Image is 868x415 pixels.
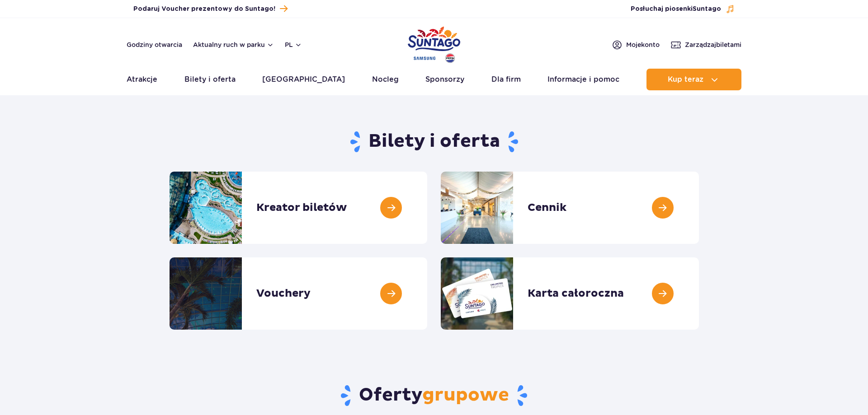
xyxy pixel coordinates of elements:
button: Aktualny ruch w parku [193,41,274,48]
span: Posłuchaj piosenki [631,5,721,14]
a: Podaruj Voucher prezentowy do Suntago! [133,3,288,15]
a: Nocleg [372,69,399,90]
button: Posłuchaj piosenkiSuntago [631,5,735,14]
button: Kup teraz [646,69,741,90]
span: Kup teraz [668,75,703,84]
a: Godziny otwarcia [127,40,182,49]
span: Suntago [693,6,721,12]
a: Park of Poland [408,23,460,64]
span: grupowe [422,384,509,406]
span: Zarządzaj biletami [685,40,741,49]
a: Atrakcje [127,69,157,90]
a: [GEOGRAPHIC_DATA] [262,69,345,90]
a: Dla firm [491,69,521,90]
a: Bilety i oferta [184,69,236,90]
span: Podaruj Voucher prezentowy do Suntago! [133,5,275,14]
a: Zarządzajbiletami [670,39,741,50]
h1: Bilety i oferta [170,130,699,154]
a: Mojekonto [612,39,660,50]
span: Moje konto [626,40,660,49]
h2: Oferty [170,384,699,407]
button: pl [285,40,302,49]
a: Sponsorzy [425,69,464,90]
a: Informacje i pomoc [547,69,619,90]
